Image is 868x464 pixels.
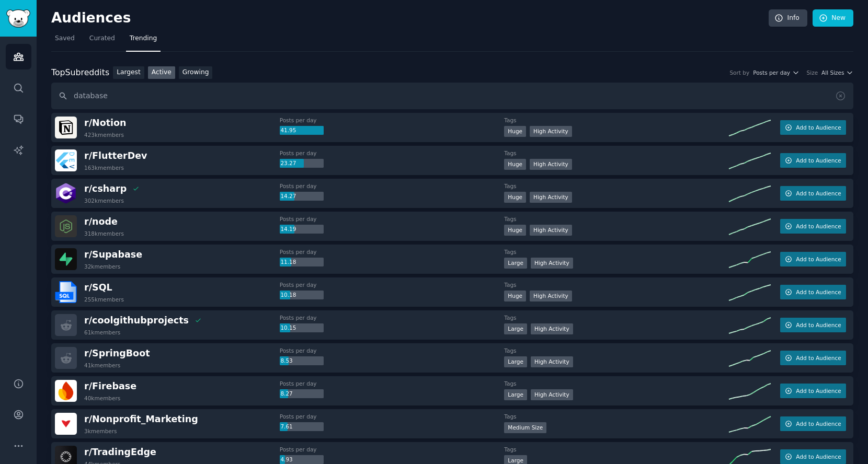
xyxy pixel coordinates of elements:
[504,389,527,400] div: Large
[796,256,841,263] span: Add to Audience
[780,252,846,266] button: Add to Audience
[807,69,818,76] div: Size
[55,380,77,402] img: Firebase
[280,356,324,366] div: 8.53
[780,384,846,398] button: Add to Audience
[796,124,841,131] span: Add to Audience
[280,117,505,124] dt: Posts per day
[530,159,572,170] div: High Activity
[51,66,109,79] div: Top Subreddits
[504,248,729,256] dt: Tags
[55,149,77,171] img: FlutterDev
[780,186,846,201] button: Add to Audience
[84,150,147,161] span: r/ FlutterDev
[796,453,841,460] span: Add to Audience
[84,315,189,326] span: r/ coolgithubprojects
[796,288,841,296] span: Add to Audience
[531,323,573,334] div: High Activity
[280,389,324,399] div: 8.27
[55,215,77,237] img: node
[280,159,324,168] div: 23.27
[280,126,324,135] div: 41.95
[55,248,77,270] img: Supabase
[504,422,546,433] div: Medium Size
[780,351,846,365] button: Add to Audience
[84,296,124,303] div: 255k members
[280,281,505,288] dt: Posts per day
[280,422,324,432] div: 7.61
[280,314,505,321] dt: Posts per day
[504,347,729,354] dt: Tags
[84,427,117,435] div: 3k members
[813,9,853,27] a: New
[821,69,844,76] span: All Sizes
[280,380,505,387] dt: Posts per day
[504,159,526,170] div: Huge
[84,216,118,227] span: r/ node
[504,225,526,236] div: Huge
[796,420,841,427] span: Add to Audience
[796,387,841,395] span: Add to Audience
[86,30,119,52] a: Curated
[280,149,505,157] dt: Posts per day
[504,126,526,137] div: Huge
[504,446,729,453] dt: Tags
[504,314,729,321] dt: Tags
[84,118,127,128] span: r/ Notion
[55,182,77,204] img: csharp
[84,414,198,424] span: r/ Nonprofit_Marketing
[84,263,120,270] div: 32k members
[55,281,77,303] img: SQL
[280,248,505,256] dt: Posts per day
[753,69,790,76] span: Posts per day
[84,131,124,138] div: 423k members
[84,164,124,171] div: 163k members
[55,413,77,435] img: Nonprofit_Marketing
[780,449,846,464] button: Add to Audience
[504,413,729,420] dt: Tags
[796,223,841,230] span: Add to Audience
[504,117,729,124] dt: Tags
[504,182,729,190] dt: Tags
[530,291,572,301] div: High Activity
[84,183,127,194] span: r/ csharp
[504,215,729,223] dt: Tags
[796,190,841,197] span: Add to Audience
[280,347,505,354] dt: Posts per day
[530,225,572,236] div: High Activity
[84,447,156,457] span: r/ TradingEdge
[55,117,77,138] img: Notion
[84,348,150,358] span: r/ SpringBoot
[89,34,115,43] span: Curated
[84,249,142,260] span: r/ Supabase
[769,9,807,27] a: Info
[796,157,841,164] span: Add to Audience
[280,291,324,300] div: 10.18
[504,281,729,288] dt: Tags
[280,215,505,223] dt: Posts per day
[280,192,324,201] div: 14.27
[504,258,527,269] div: Large
[504,149,729,157] dt: Tags
[51,83,853,109] input: Search name, description, topic
[780,219,846,234] button: Add to Audience
[780,285,846,299] button: Add to Audience
[280,413,505,420] dt: Posts per day
[504,356,527,367] div: Large
[531,356,573,367] div: High Activity
[84,197,124,204] div: 302k members
[729,69,749,76] div: Sort by
[84,381,136,391] span: r/ Firebase
[55,34,75,43] span: Saved
[280,225,324,234] div: 14.19
[504,380,729,387] dt: Tags
[796,321,841,329] span: Add to Audience
[530,192,572,203] div: High Activity
[179,66,213,79] a: Growing
[84,282,112,293] span: r/ SQL
[84,329,120,336] div: 61k members
[530,126,572,137] div: High Activity
[780,120,846,135] button: Add to Audience
[504,291,526,301] div: Huge
[113,66,144,79] a: Largest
